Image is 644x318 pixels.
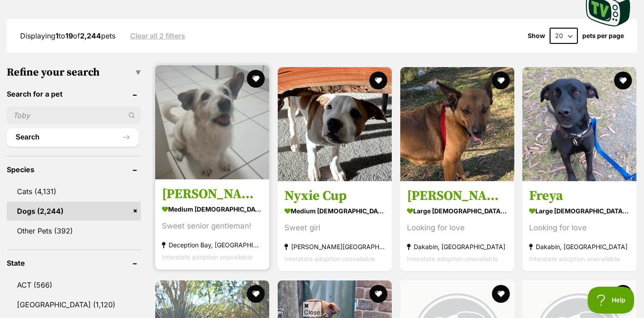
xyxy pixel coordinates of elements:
[284,241,385,253] strong: [PERSON_NAME][GEOGRAPHIC_DATA]
[80,31,101,40] strong: 2,244
[588,287,635,314] iframe: Help Scout Beacon - Open
[582,32,624,39] label: pets per page
[407,222,508,234] div: Looking for love
[7,259,141,267] header: State
[522,181,636,272] a: Freya large [DEMOGRAPHIC_DATA] Dog Looking for love Dakabin, [GEOGRAPHIC_DATA] Interstate adoptio...
[247,285,265,303] button: favourite
[162,203,263,216] strong: medium [DEMOGRAPHIC_DATA] Dog
[528,32,545,39] span: Show
[130,32,185,40] a: Clear all 2 filters
[55,31,59,40] strong: 1
[400,181,514,272] a: [PERSON_NAME] large [DEMOGRAPHIC_DATA] Dog Looking for love Dakabin, [GEOGRAPHIC_DATA] Interstate...
[7,165,141,174] header: Species
[529,205,630,218] strong: large [DEMOGRAPHIC_DATA] Dog
[522,67,636,181] img: Freya - Kelpie x Labrador Retriever Dog
[614,72,632,89] button: favourite
[7,90,141,98] header: Search for a pet
[407,241,508,253] strong: Dakabin, [GEOGRAPHIC_DATA]
[529,241,630,253] strong: Dakabin, [GEOGRAPHIC_DATA]
[407,188,508,205] h3: [PERSON_NAME]
[284,255,375,263] span: Interstate adoption unavailable
[7,182,141,201] a: Cats (4,131)
[155,179,269,270] a: [PERSON_NAME] medium [DEMOGRAPHIC_DATA] Dog Sweet senior gentleman! Deception Bay, [GEOGRAPHIC_DA...
[284,222,385,234] div: Sweet girl
[278,67,392,181] img: Nyxie Cup - Staffordshire Bull Terrier Dog
[247,70,265,88] button: favourite
[65,31,73,40] strong: 19
[7,66,141,79] h3: Refine your search
[491,72,509,89] button: favourite
[7,295,141,314] a: [GEOGRAPHIC_DATA] (1,120)
[529,222,630,234] div: Looking for love
[284,205,385,218] strong: medium [DEMOGRAPHIC_DATA] Dog
[407,255,498,263] span: Interstate adoption unavailable
[7,128,139,146] button: Search
[7,276,141,294] a: ACT (566)
[284,188,385,205] h3: Nyxie Cup
[162,254,253,261] span: Interstate adoption unavailable
[278,181,392,272] a: Nyxie Cup medium [DEMOGRAPHIC_DATA] Dog Sweet girl [PERSON_NAME][GEOGRAPHIC_DATA] Interstate adop...
[407,205,508,218] strong: large [DEMOGRAPHIC_DATA] Dog
[400,67,514,181] img: Rosie - Australian Cattle Dog
[20,31,115,40] span: Displaying to of pets
[529,188,630,205] h3: Freya
[155,65,269,179] img: Maxie - Jack Russell Terrier Dog
[614,285,632,303] button: favourite
[302,301,322,317] span: Close
[162,220,263,233] div: Sweet senior gentleman!
[369,285,387,303] button: favourite
[529,255,620,263] span: Interstate adoption unavailable
[162,239,263,251] strong: Deception Bay, [GEOGRAPHIC_DATA]
[7,221,141,240] a: Other Pets (392)
[491,285,509,303] button: favourite
[7,202,141,220] a: Dogs (2,244)
[369,72,387,89] button: favourite
[7,107,141,124] input: Toby
[162,186,263,203] h3: [PERSON_NAME]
